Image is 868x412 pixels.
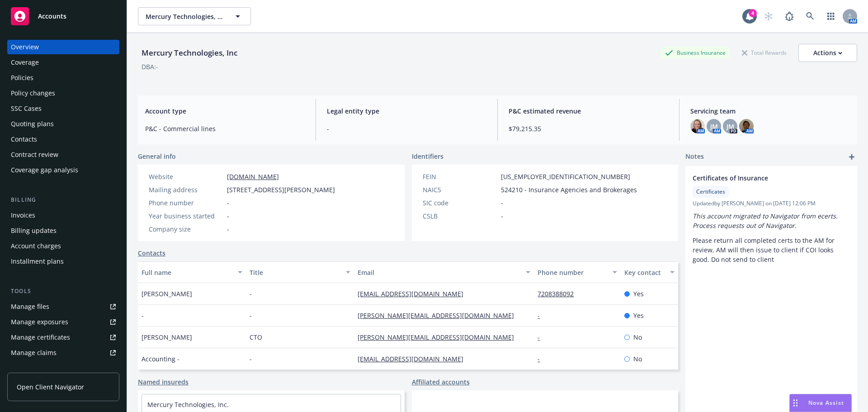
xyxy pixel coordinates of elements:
span: Yes [633,289,644,298]
button: Phone number [534,261,620,283]
a: [EMAIL_ADDRESS][DOMAIN_NAME] [358,355,471,363]
div: Contract review [11,147,58,162]
button: Nova Assist [789,394,852,412]
span: No [633,332,642,342]
a: Mercury Technologies, Inc. [147,400,229,409]
span: General info [138,152,176,161]
span: Account type [145,106,305,116]
button: Mercury Technologies, Inc [138,7,251,25]
span: 524210 - Insurance Agencies and Brokerages [501,185,637,194]
a: Manage BORs [7,361,119,375]
a: Manage certificates [7,330,119,345]
img: photo [690,119,705,133]
div: 4 [749,9,757,17]
span: Yes [633,311,644,320]
div: Tools [7,287,119,296]
a: [EMAIL_ADDRESS][DOMAIN_NAME] [358,289,471,298]
a: - [538,333,547,341]
span: Mercury Technologies, Inc [146,12,224,21]
span: Accounting - [142,354,179,364]
a: [DOMAIN_NAME] [227,172,279,181]
div: Manage certificates [11,330,70,345]
a: Manage claims [7,346,119,360]
a: Manage exposures [7,315,119,329]
span: - [327,124,486,133]
a: Start snowing [759,7,778,25]
a: Account charges [7,239,119,253]
div: Account charges [11,239,61,253]
span: Updated by [PERSON_NAME] on [DATE] 12:06 PM [693,199,850,208]
a: Coverage gap analysis [7,163,119,177]
div: Total Rewards [737,47,791,58]
div: Installment plans [11,254,64,269]
a: Accounts [7,4,119,29]
span: Certificates [696,188,725,196]
a: Search [801,7,819,25]
div: Title [250,268,340,277]
a: Overview [7,40,119,54]
a: add [846,152,857,162]
em: This account migrated to Navigator from ecerts. Process requests out of Navigator. [693,212,840,230]
span: $79,215.35 [509,124,668,133]
a: Billing updates [7,223,119,238]
button: Title [246,261,354,283]
a: Contract review [7,147,119,162]
a: Named insureds [138,377,189,387]
div: Year business started [149,211,223,221]
span: - [250,289,252,298]
div: Company size [149,224,223,234]
span: [PERSON_NAME] [142,289,192,298]
span: [US_EMPLOYER_IDENTIFICATION_NUMBER] [501,172,630,181]
div: Key contact [624,268,665,277]
a: Coverage [7,55,119,70]
div: Phone number [149,198,223,208]
div: Certificates of InsuranceCertificatesUpdatedby [PERSON_NAME] on [DATE] 12:06 PMThis account migra... [685,166,857,271]
img: photo [739,119,754,133]
a: Invoices [7,208,119,223]
a: Contacts [138,248,165,258]
a: Switch app [822,7,840,25]
span: - [227,224,229,234]
span: - [250,311,252,320]
a: Report a Bug [780,7,798,25]
a: Quoting plans [7,117,119,131]
span: P&C estimated revenue [509,106,668,116]
div: CSLB [423,211,497,221]
a: Installment plans [7,254,119,269]
a: Policies [7,71,119,85]
a: Manage files [7,299,119,314]
span: CTO [250,332,262,342]
span: Notes [685,152,704,162]
div: Invoices [11,208,35,223]
p: Please return all completed certs to the AM for review, AM will then issue to client if COI looks... [693,236,850,264]
a: SSC Cases [7,101,119,116]
a: [PERSON_NAME][EMAIL_ADDRESS][DOMAIN_NAME] [358,333,521,341]
div: Coverage gap analysis [11,163,78,177]
div: Business Insurance [660,47,730,58]
span: JM [710,122,718,131]
span: - [227,211,229,221]
div: Manage exposures [11,315,68,329]
button: Full name [138,261,246,283]
span: - [250,354,252,364]
div: Mercury Technologies, Inc [138,47,241,59]
div: Manage BORs [11,361,53,375]
span: [PERSON_NAME] [142,332,192,342]
span: [STREET_ADDRESS][PERSON_NAME] [227,185,335,194]
div: DBA: - [142,62,158,71]
div: SSC Cases [11,101,42,116]
div: Phone number [538,268,607,277]
div: Policy changes [11,86,55,100]
a: Contacts [7,132,119,147]
span: - [501,198,503,208]
div: Coverage [11,55,39,70]
a: - [538,355,547,363]
div: FEIN [423,172,497,181]
span: Legal entity type [327,106,486,116]
span: Certificates of Insurance [693,173,826,183]
span: JM [726,122,734,131]
a: 7208388092 [538,289,581,298]
div: Actions [813,44,842,62]
div: Contacts [11,132,37,147]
